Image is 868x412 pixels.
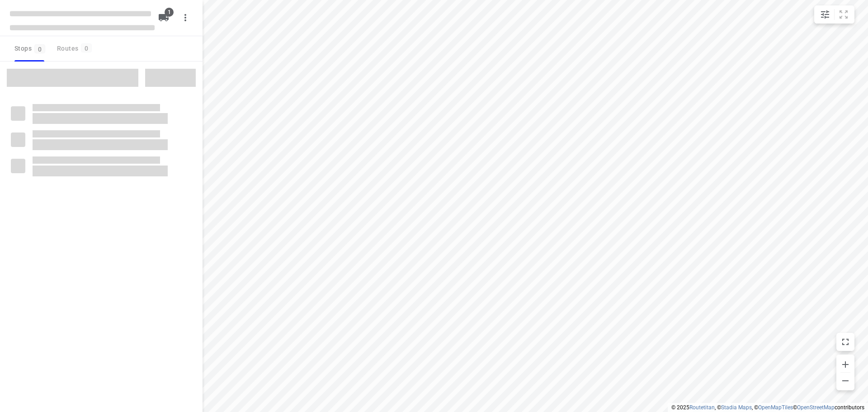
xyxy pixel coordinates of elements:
[758,404,793,411] a: OpenMapTiles
[721,404,752,411] a: Stadia Maps
[814,5,854,24] div: small contained button group
[689,404,715,411] a: Routetitan
[816,5,834,24] button: Map settings
[797,404,835,411] a: OpenStreetMap
[671,404,864,411] li: © 2025 , © , © © contributors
